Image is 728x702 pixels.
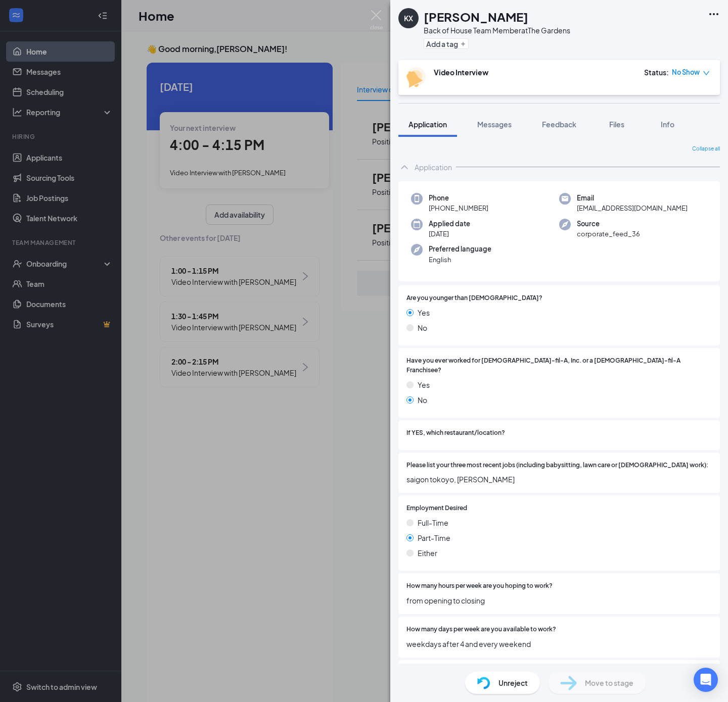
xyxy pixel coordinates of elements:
span: Messages [477,120,512,129]
span: Please list your three most recent jobs (including babysitting, lawn care or [DEMOGRAPHIC_DATA] w... [406,461,708,470]
span: No [418,394,427,406]
span: [DATE] [429,229,470,239]
span: Part-Time [418,532,450,543]
span: Unreject [498,677,528,688]
span: Yes [418,307,430,318]
span: Email [577,193,688,203]
span: Applied date [429,219,470,229]
span: Full-Time [418,517,448,528]
span: No Show [672,67,700,77]
div: Open Intercom Messenger [694,668,718,692]
svg: Ellipses [708,8,720,20]
span: Employment Desired [406,504,467,513]
div: Application [415,162,452,172]
span: Source [577,219,640,229]
span: down [703,70,710,77]
div: Back of House Team Member at The Gardens [424,25,570,35]
svg: Plus [460,41,466,47]
span: If YES, which restaurant/location? [406,428,505,438]
span: from opening to closing [406,595,712,606]
span: corporate_feed_36 [577,229,640,239]
span: Preferred language [429,244,491,254]
b: Video Interview [434,68,488,77]
span: Have you ever worked for [DEMOGRAPHIC_DATA]-fil-A, Inc. or a [DEMOGRAPHIC_DATA]-fil-A Franchisee? [406,356,712,375]
span: No [418,322,427,333]
span: Application [408,120,447,129]
span: weekdays after 4 and every weekend [406,638,712,649]
span: [PHONE_NUMBER] [429,203,488,213]
span: [EMAIL_ADDRESS][DOMAIN_NAME] [577,203,688,213]
span: Files [609,120,624,129]
span: Yes [418,379,430,390]
div: Status : [644,67,669,77]
span: Either [418,547,437,559]
span: Are you younger than [DEMOGRAPHIC_DATA]? [406,293,542,303]
span: Info [661,120,674,129]
span: How many days per week are you available to work? [406,625,556,634]
span: Feedback [542,120,576,129]
button: PlusAdd a tag [424,38,469,49]
span: Phone [429,193,488,203]
span: Collapse all [692,145,720,153]
span: saigon tokoyo, [PERSON_NAME] [406,474,712,485]
span: Move to stage [585,677,633,688]
span: How many hours per week are you hoping to work? [406,581,553,591]
div: KX [404,13,413,23]
svg: ChevronUp [398,161,411,173]
h1: [PERSON_NAME] [424,8,528,25]
span: English [429,255,491,265]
